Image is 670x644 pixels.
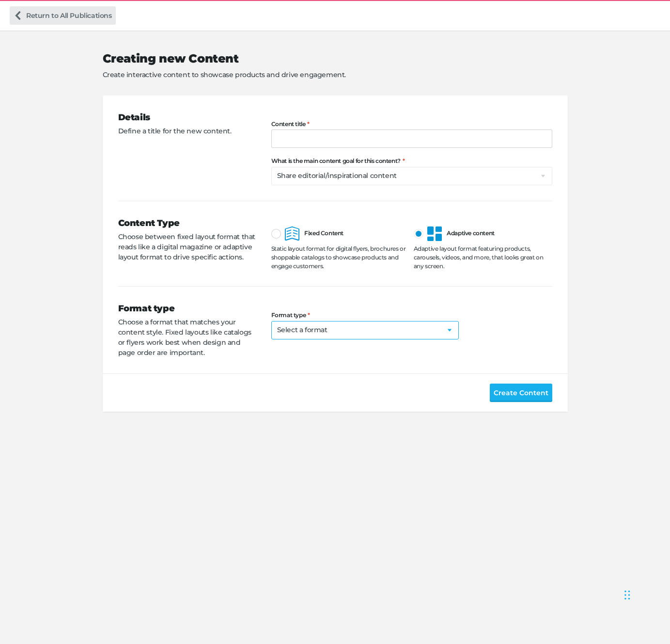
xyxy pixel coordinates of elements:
h3: Content Type [118,217,256,230]
p: Create interactive content to showcase products and drive engagement. [103,70,552,80]
iframe: Chat Widget [622,571,670,617]
div: Drag [624,580,630,610]
button: Create Content [490,384,552,402]
span: Adaptive content [427,229,495,237]
h2: Creating new Content [103,52,552,66]
label: Content title [271,121,552,128]
p: Choose a format that matches your content style. Fixed layouts like catalogs or flyers work best ... [118,317,256,358]
p: Choose between fixed layout format that reads like a digital magazine or adaptive layout format t... [118,232,256,262]
label: Format type [271,312,459,319]
a: Return to All Publications [10,6,116,25]
h3: Details [118,111,256,124]
label: What is the main content goal for this content? [271,158,552,164]
p: Define a title for the new content. [118,126,256,136]
div: Adaptive layout format featuring products, carousels, videos, and more, that looks great on any s... [414,244,550,271]
h3: Format type [118,302,256,315]
span: Fixed Content [285,229,343,237]
div: Static layout format for digital flyers, brochures or shoppable catalogs to showcase products and... [271,244,408,271]
span: Create Content [494,387,548,398]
